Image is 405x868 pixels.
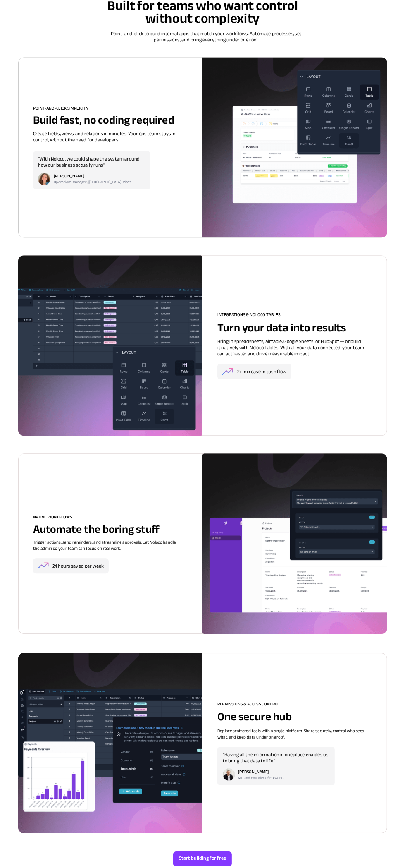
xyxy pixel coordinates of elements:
span: Bring in spreadsheets, Airtable, Google Sheets, or HubSpot — or build it natively with Noloco Tab... [217,337,364,359]
span: Point-and-click to build internal apps that match your workflows. Automate processes, set permiss... [111,29,301,45]
span: INTEGRATIONS & NOLOCO TABLES [217,311,280,319]
span: 24 hours saved per week [52,562,104,571]
span: Build fast, no coding required [33,110,174,131]
span: "With Noloco, we could shape the system around how our business actually runs" [38,155,140,170]
span: Trigger actions, send reminders, and streamline approvals. Let Noloco handle the admin so your te... [33,538,176,553]
span: One secure hub [217,707,292,728]
a: Start building for free [173,852,232,867]
span: Turn your data into results [217,317,346,338]
span: NATIVE WORKFLOWS [33,513,72,521]
span: Replace scattered tools with a single platform. Share securely, control who sees what, and keep d... [217,727,364,741]
span: PERMISSIONS & ACCESS CONTROL [217,700,280,708]
span: [PERSON_NAME] [238,768,269,776]
span: Create fields, views, and relations in minutes. Your ops team stays in control, without the need ... [33,129,176,145]
span: Start building for free [173,856,232,862]
span: POINT-AND-CLICK SIMPLICITY [33,104,88,113]
span: "Having all the information in one place enables us to bring that data to life." [223,751,328,766]
span: [PERSON_NAME] [54,172,85,180]
span: 2x increase in cash flow [237,367,286,376]
span: Operations Manager, [GEOGRAPHIC_DATA]-Visas [54,178,131,186]
span: MD and Founder of FD Works [238,774,284,782]
span: Automate the boring stuff [33,519,160,540]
